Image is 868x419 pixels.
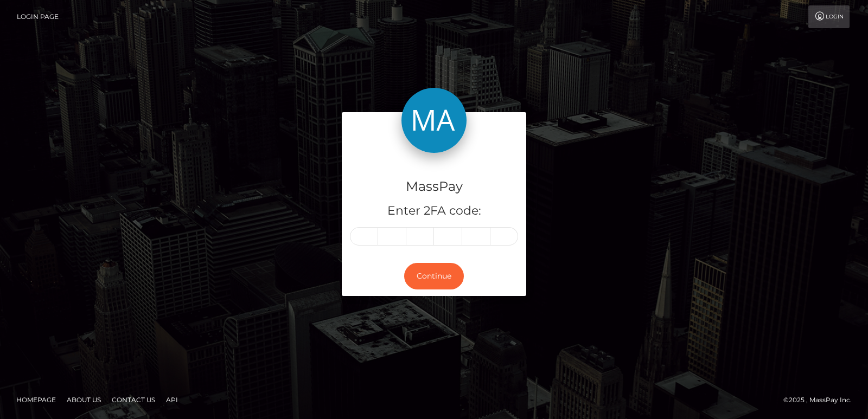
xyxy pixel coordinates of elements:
a: Contact Us [107,391,159,408]
a: API [162,391,182,408]
a: About Us [62,391,105,408]
button: Continue [404,263,464,289]
h4: MassPay [350,177,518,196]
div: © 2025 , MassPay Inc. [783,394,860,406]
h5: Enter 2FA code: [350,203,518,220]
a: Login Page [17,5,59,28]
a: Homepage [12,391,60,408]
img: MassPay [401,88,467,153]
a: Login [808,5,850,28]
